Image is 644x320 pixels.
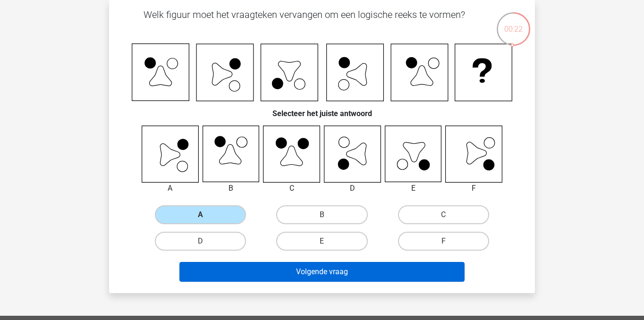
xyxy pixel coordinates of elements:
label: E [276,232,367,251]
label: C [398,205,489,224]
label: B [276,205,367,224]
div: E [378,183,449,194]
label: F [398,232,489,251]
div: C [256,183,327,194]
div: A [135,183,206,194]
button: Volgende vraag [179,262,465,282]
label: D [155,232,246,251]
div: 00:22 [496,11,531,35]
div: D [317,183,388,194]
label: A [155,205,246,224]
h6: Selecteer het juiste antwoord [124,101,520,118]
div: B [195,183,267,194]
div: F [438,183,509,194]
p: Welk figuur moet het vraagteken vervangen om een logische reeks te vormen? [124,8,484,36]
